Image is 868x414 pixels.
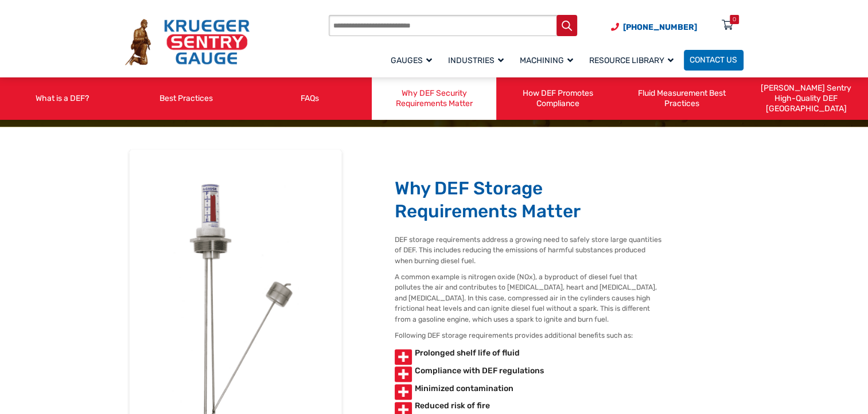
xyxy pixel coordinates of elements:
h2: Why DEF Storage Requirements Matter [395,177,665,222]
a: Machining [514,48,583,72]
span: Resource Library [589,56,674,65]
span: Industries [448,56,504,65]
a: Why DEF Security Requirements Matter [372,77,496,120]
span: Machining [520,56,573,65]
li: Reduced risk of fire [395,401,665,411]
a: How DEF Promotes Compliance [496,77,620,120]
img: Krueger Sentry Gauge [125,19,250,65]
a: Fluid Measurement Best Practices [620,77,744,120]
a: Contact Us [684,50,744,71]
a: Industries [442,48,514,72]
a: [PERSON_NAME] Sentry High-Quality DEF [GEOGRAPHIC_DATA] [744,77,868,120]
a: FAQs [248,77,372,120]
li: Compliance with DEF regulations [395,366,665,376]
a: Phone Number (920) 434-8860 [611,21,697,33]
span: Contact Us [690,56,737,65]
li: Prolonged shelf life of fluid [395,348,665,358]
span: [PHONE_NUMBER] [623,22,697,32]
p: Following DEF storage requirements provides additional benefits such as: [395,330,665,341]
a: Best Practices [124,77,248,120]
li: Minimized contamination [395,384,665,394]
a: Resource Library [583,48,684,72]
div: 0 [733,15,736,24]
a: Gauges [385,48,442,72]
span: Gauges [391,56,432,65]
p: A common example is nitrogen oxide (NOx), a byproduct of diesel fuel that pollutes the air and co... [395,272,665,325]
p: DEF storage requirements address a growing need to safely store large quantities of DEF. This inc... [395,235,665,266]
